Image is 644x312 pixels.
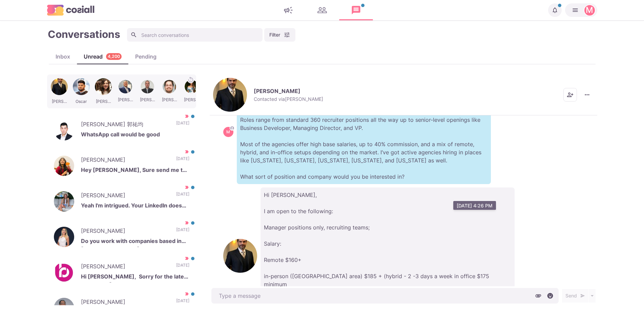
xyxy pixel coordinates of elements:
img: Keegen Quek 郭祐均 [54,120,74,140]
p: [PERSON_NAME] [81,298,169,308]
img: Robert Waddington [223,239,257,273]
p: [PERSON_NAME] [81,156,169,166]
p: [DATE] [176,120,189,130]
p: [PERSON_NAME] [81,191,169,201]
button: Notifications [548,3,562,17]
img: logo [47,5,95,15]
svg: avatar [230,126,234,130]
p: [PERSON_NAME] [254,88,300,94]
p: [DATE] [176,156,189,166]
input: Search conversations [127,28,263,42]
div: Martin [586,6,593,14]
p: Contacted via [PERSON_NAME] [254,96,323,102]
div: Unread [77,52,128,61]
p: [PERSON_NAME] [81,227,169,237]
button: Martin [565,3,597,17]
button: Send [562,289,588,303]
p: Yeah I'm intrigued. Your LinkedIn doesn't say much. [81,201,189,211]
p: 4,200 [108,53,120,60]
p: Hi [PERSON_NAME], Sorry for the late response. [GEOGRAPHIC_DATA]-based would be great. [PERSON_NAME] [81,272,189,283]
p: Thanks for the response! I work with around 500 agencies across the [GEOGRAPHIC_DATA], [GEOGRAPHI... [237,80,491,184]
p: [DATE] [176,227,189,237]
p: Hey [PERSON_NAME], Sure send me the details. [81,166,189,176]
img: Sunita Bhuyan [54,156,74,176]
h1: Conversations [48,28,120,40]
button: Select emoji [545,291,555,301]
div: Inbox [49,52,77,61]
img: Richard Carnes [54,262,74,283]
button: Filter [264,28,295,42]
button: Robert Waddington[PERSON_NAME]Contacted via[PERSON_NAME] [213,78,323,112]
button: More menu [580,88,594,102]
img: Robert Waddington [213,78,247,112]
button: Attach files [533,291,543,301]
img: Mersaydes Curtis [54,191,74,211]
p: [DATE] [176,191,189,201]
img: Molly Clifford [54,227,74,247]
button: Add add contacts [563,88,577,102]
p: WhatsApp call would be good [81,130,189,140]
div: Martin [226,130,230,134]
p: [PERSON_NAME] 郭祐均 [81,120,169,130]
p: [DATE] [176,298,189,308]
p: Do you work with companies based in [GEOGRAPHIC_DATA]? [81,237,189,247]
p: [DATE] [176,262,189,272]
div: Pending [128,52,163,61]
p: [PERSON_NAME] [81,262,169,272]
